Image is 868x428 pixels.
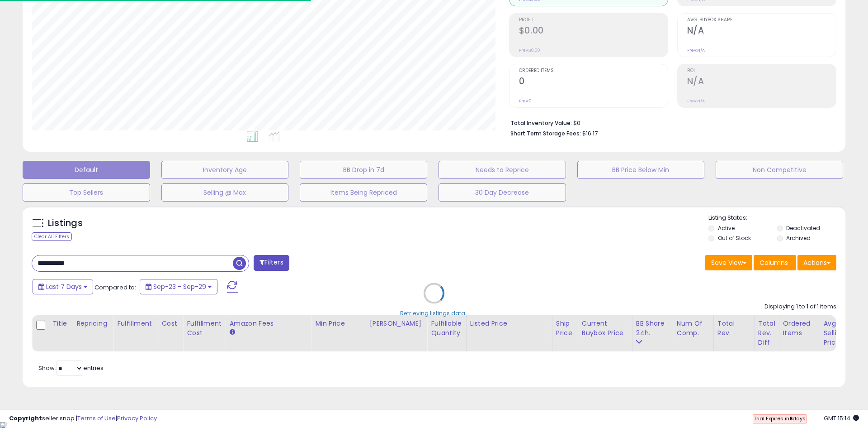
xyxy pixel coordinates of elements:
div: Retrieving listings data.. [400,309,468,317]
button: Selling @ Max [161,183,289,202]
span: Profit [519,18,668,23]
small: Prev: 0 [519,98,532,104]
button: 30 Day Decrease [439,183,566,202]
span: $16.17 [582,129,598,138]
b: 6 [789,415,793,422]
button: BB Drop in 7d [300,161,427,179]
small: Prev: N/A [687,98,705,104]
li: $0 [510,117,830,128]
button: Items Being Repriced [300,183,427,202]
small: Prev: $0.00 [519,48,540,53]
h2: N/A [687,25,836,38]
h2: N/A [687,76,836,88]
button: Non Competitive [716,161,843,179]
h2: $0.00 [519,25,668,38]
h2: 0 [519,76,668,88]
button: BB Price Below Min [577,161,705,179]
span: ROI [687,68,836,73]
b: Total Inventory Value: [510,119,572,127]
a: Privacy Policy [117,414,157,423]
b: Short Term Storage Fees: [510,130,581,137]
span: 2025-10-7 15:14 GMT [824,414,859,423]
span: Trial Expires in days [754,415,806,422]
span: Ordered Items [519,68,668,73]
strong: Copyright [9,414,42,423]
div: seller snap | | [9,414,157,423]
button: Inventory Age [161,161,289,179]
a: Terms of Use [77,414,116,423]
span: Avg. Buybox Share [687,18,836,23]
button: Default [23,161,150,179]
button: Needs to Reprice [439,161,566,179]
button: Top Sellers [23,183,150,202]
small: Prev: N/A [687,48,705,53]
